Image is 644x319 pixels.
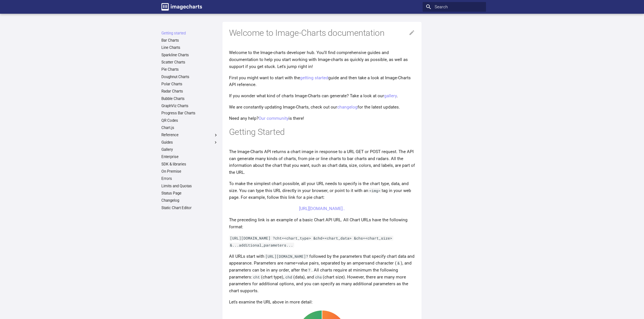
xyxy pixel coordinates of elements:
a: Pie Charts [161,67,218,72]
a: Enterprise [161,154,218,159]
code: [URL][DOMAIN_NAME]? [264,254,309,259]
a: Errors [161,176,218,181]
a: Progress Bar Charts [161,111,218,116]
a: Limits and Quotas [161,184,218,189]
a: gallery [384,93,397,98]
a: Polar Charts [161,82,218,87]
p: The preceding link is an example of a basic Chart API URL. All Chart URLs have the following format: [229,217,415,230]
a: changelog [337,104,358,110]
a: GraphViz Charts [161,104,218,109]
a: Sparkline Charts [161,53,218,58]
code: chd [284,275,293,279]
h1: Welcome to Image-Charts documentation [229,27,415,38]
code: cht [252,275,261,279]
a: Bubble Charts [161,96,218,101]
a: Line Charts [161,45,218,50]
label: Guides [161,140,218,145]
a: Image-Charts documentation [159,1,204,13]
a: [URL][DOMAIN_NAME].. [299,206,345,211]
p: The Image-Charts API returns a chart image in response to a URL GET or POST request. The API can ... [229,148,415,176]
code: & [396,261,401,265]
label: Reference [161,133,218,138]
code: [URL][DOMAIN_NAME] ?cht=<chart_type> &chd=<chart_data> &chs=<chart_size> &...additional_parameter... [229,236,394,247]
p: All URLs start with followed by the parameters that specify chart data and appearance. Parameters... [229,253,415,294]
p: To make the simplest chart possible, all your URL needs to specify is the chart type, data, and s... [229,180,415,201]
img: logo [161,3,202,11]
code: <img> [368,188,382,193]
p: First you might want to start with the guide and then take a look at Image-Charts API reference. [229,75,415,88]
p: Need any help? is there! [229,115,415,122]
p: Let's examine the URL above in more detail: [229,299,415,306]
h1: Getting Started [229,126,415,138]
a: Changelog [161,198,218,203]
a: Chart.js [161,125,218,130]
a: Scatter Charts [161,60,218,65]
a: Radar Charts [161,89,218,94]
input: Search [423,2,486,12]
a: Getting started [161,31,218,36]
a: Bar Charts [161,38,218,43]
a: QR Codes [161,118,218,123]
a: Status Page [161,191,218,196]
a: Doughnut Charts [161,75,218,79]
a: SDK & libraries [161,162,218,167]
p: Welcome to the Image-charts developer hub. You'll find comprehensive guides and documentation to ... [229,49,415,70]
a: Our community [259,116,289,121]
a: Gallery [161,147,218,152]
p: We are constantly updating Image-Charts, check out our for the latest updates. [229,104,415,111]
p: If you wonder what kind of charts Image-Charts can generate? Take a look at our . [229,93,415,100]
a: On Premise [161,169,218,174]
a: Static Chart Editor [161,206,218,210]
code: chs [314,275,323,279]
a: getting started [300,75,328,80]
code: ? [307,268,312,272]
